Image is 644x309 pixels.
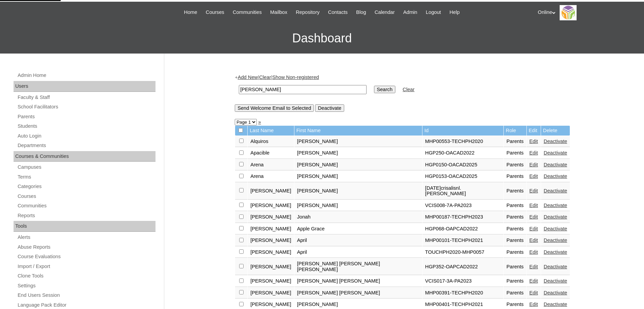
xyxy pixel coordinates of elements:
a: Import / Export [17,262,155,271]
td: Parents [504,171,526,182]
td: [PERSON_NAME] [294,171,422,182]
a: School Facilitators [17,103,155,111]
a: Deactivate [544,139,567,144]
td: Parents [504,211,526,223]
td: Id [422,126,503,136]
a: Home [181,8,201,16]
td: [PERSON_NAME] [248,183,294,200]
a: Deactivate [544,249,567,255]
td: Arena [248,159,294,171]
td: Parents [504,235,526,246]
div: Tools [14,221,155,232]
td: [PERSON_NAME] [248,200,294,211]
a: Faculty & Staff [17,93,155,102]
a: Edit [529,203,538,208]
td: Parents [504,258,526,275]
a: Deactivate [544,162,567,167]
a: Deactivate [544,188,567,193]
span: Communities [233,8,262,16]
a: Categories [17,182,155,191]
td: Delete [541,126,570,136]
a: Deactivate [544,238,567,243]
a: Logout [422,8,444,16]
a: Alerts [17,233,155,242]
span: Mailbox [270,8,288,16]
td: [PERSON_NAME] [294,136,422,147]
a: Deactivate [544,264,567,269]
a: Parents [17,112,155,121]
span: Contacts [328,8,348,16]
td: [PERSON_NAME] [PERSON_NAME] [PERSON_NAME] [294,258,422,275]
input: Send Welcome Email to Selected [235,104,314,112]
span: Repository [296,8,319,16]
td: First Name [294,126,422,136]
td: Apacible [248,147,294,159]
a: Communities [229,8,265,16]
a: Edit [529,173,538,179]
a: Add New [238,75,258,80]
a: Courses [17,192,155,201]
a: Course Evaluations [17,252,155,261]
a: Deactivate [544,226,567,231]
a: Edit [529,226,538,231]
td: [PERSON_NAME] [248,211,294,223]
a: Clear [403,87,415,92]
a: Reports [17,211,155,220]
td: [PERSON_NAME] [294,200,422,211]
td: Parents [504,223,526,235]
td: MHP00187-TECHPH2023 [422,211,503,223]
a: Help [446,8,463,16]
div: Courses & Communities [14,151,155,162]
a: Deactivate [544,290,567,295]
h3: Dashboard [3,23,641,54]
a: Auto Login [17,132,155,140]
td: [PERSON_NAME] [248,235,294,246]
span: Blog [356,8,366,16]
td: April [294,235,422,246]
td: [PERSON_NAME] [248,287,294,299]
td: [PERSON_NAME] [294,159,422,171]
td: HGP0150-OACAD2025 [422,159,503,171]
a: » [258,119,261,125]
input: Search [374,86,395,93]
a: Clear [259,75,271,80]
td: Arena [248,171,294,182]
td: Parents [504,287,526,299]
a: Deactivate [544,278,567,284]
a: Edit [529,249,538,255]
td: Parents [504,247,526,258]
td: VCIS017-3A-PA2023 [422,275,503,287]
td: MHP00101-TECHPH2021 [422,235,503,246]
a: Departments [17,141,155,150]
td: HGP0153-OACAD2025 [422,171,503,182]
a: Calendar [371,8,398,16]
td: Parents [504,275,526,287]
img: Online Academy [560,5,577,20]
td: [PERSON_NAME] [294,183,422,200]
td: Jonah [294,211,422,223]
a: Blog [353,8,369,16]
td: [DATE]crisalisnl.[PERSON_NAME] [422,183,503,200]
td: HGP352-OAPCAD2022 [422,258,503,275]
a: Edit [529,139,538,144]
a: Admin Home [17,71,155,80]
a: Edit [529,290,538,295]
td: [PERSON_NAME] [294,147,422,159]
td: HGP068-OAPCAD2022 [422,223,503,235]
a: Settings [17,282,155,290]
a: Edit [529,302,538,307]
td: [PERSON_NAME] [248,223,294,235]
td: TOUCHPH2020-MHP0057 [422,247,503,258]
td: April [294,247,422,258]
div: + | | [235,74,570,111]
a: Edit [529,162,538,167]
span: Help [450,8,460,16]
a: Deactivate [544,214,567,220]
td: Last Name [248,126,294,136]
td: [PERSON_NAME] [248,247,294,258]
span: Calendar [375,8,395,16]
td: Parents [504,136,526,147]
td: Edit [527,126,541,136]
td: Apple Grace [294,223,422,235]
a: Repository [292,8,323,16]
